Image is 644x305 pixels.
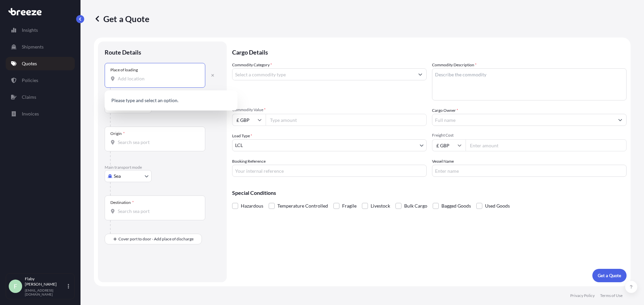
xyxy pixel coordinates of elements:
span: F [14,283,17,290]
span: Hazardous [241,201,263,211]
label: Vessel Name [432,158,454,165]
input: Your internal reference [232,165,427,177]
p: Get a Quote [94,13,149,24]
p: Terms of Use [600,293,623,298]
div: Show suggestions [105,90,237,110]
input: Select a commodity type [232,68,414,80]
input: Full name [432,114,614,126]
div: Destination [110,200,134,205]
input: Type amount [266,114,427,126]
p: Claims [22,94,36,100]
label: Commodity Description [432,62,477,68]
label: Commodity Category [232,62,272,68]
p: Cargo Details [232,42,627,62]
p: Policies [22,77,38,84]
p: Invoices [22,110,39,117]
p: [EMAIL_ADDRESS][DOMAIN_NAME] [25,288,66,296]
div: Origin [110,131,125,136]
button: Show suggestions [414,68,426,80]
p: Insights [22,27,38,33]
input: Enter name [432,165,627,177]
input: Enter amount [466,139,627,151]
p: Get a Quote [598,272,621,279]
span: Bagged Goods [441,201,471,211]
input: Origin [118,139,197,146]
p: Quotes [22,60,37,67]
p: Flaby [PERSON_NAME] [25,276,66,287]
span: Bulk Cargo [404,201,427,211]
span: LCL [235,142,243,149]
label: Cargo Owner [432,107,458,114]
div: Place of loading [110,67,138,73]
button: Select transport [105,170,152,182]
input: Place of loading [118,75,197,82]
span: Livestock [371,201,390,211]
span: Load Type [232,133,252,139]
span: Commodity Value [232,107,427,112]
p: Privacy Policy [570,293,595,298]
p: Route Details [105,48,141,56]
input: Destination [118,208,197,215]
span: Cover port to door - Add place of discharge [118,236,194,242]
p: Shipments [22,44,44,50]
span: Freight Cost [432,133,627,138]
span: Sea [114,173,121,179]
span: Used Goods [485,201,510,211]
p: Please type and select an option. [107,93,235,108]
label: Booking Reference [232,158,266,165]
button: Show suggestions [614,114,626,126]
p: Main transport mode [105,165,220,170]
p: Special Conditions [232,190,627,196]
span: Temperature Controlled [277,201,328,211]
span: Fragile [342,201,357,211]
